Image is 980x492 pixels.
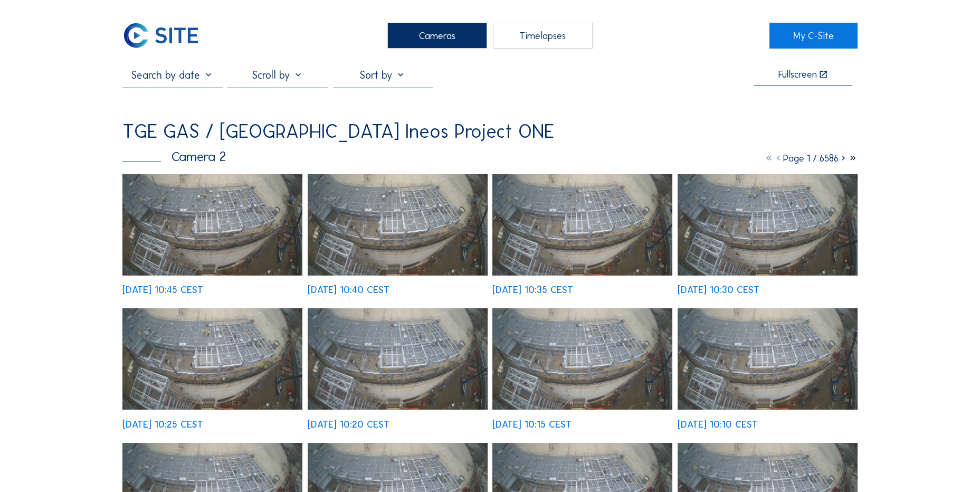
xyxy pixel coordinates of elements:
img: image_53672727 [308,308,488,410]
img: image_53672907 [122,308,302,410]
input: Search by date 󰅀 [122,69,222,81]
span: Page 1 / 6586 [783,153,839,164]
div: Cameras [387,23,487,49]
div: TGE GAS / [GEOGRAPHIC_DATA] Ineos Project ONE [122,122,554,141]
img: C-SITE Logo [122,23,199,49]
img: image_53672520 [492,308,672,410]
div: [DATE] 10:10 CEST [678,420,758,429]
a: My C-Site [769,23,858,49]
img: image_53673475 [122,174,302,276]
div: [DATE] 10:40 CEST [308,285,389,295]
div: [DATE] 10:25 CEST [122,420,203,429]
div: Camera 2 [122,150,226,163]
img: image_53673302 [308,174,488,276]
img: image_53673209 [492,174,672,276]
img: image_53672995 [678,174,858,276]
div: [DATE] 10:45 CEST [122,285,203,295]
div: [DATE] 10:30 CEST [678,285,759,295]
div: [DATE] 10:15 CEST [492,420,572,429]
div: Timelapses [493,23,593,49]
a: C-SITE Logo [122,23,211,49]
div: [DATE] 10:35 CEST [492,285,573,295]
div: Fullscreen [778,70,817,80]
img: image_53672454 [678,308,858,410]
div: [DATE] 10:20 CEST [308,420,389,429]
